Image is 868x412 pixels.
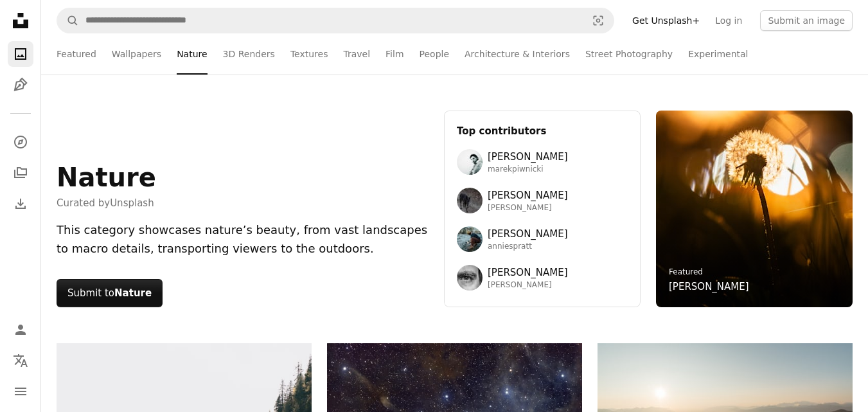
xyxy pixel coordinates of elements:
[57,8,79,33] button: Search Unsplash
[8,41,33,67] a: Photos
[57,33,96,75] a: Featured
[57,279,163,307] button: Submit toNature
[223,33,275,75] a: 3D Renders
[57,195,156,211] span: Curated by
[343,33,370,75] a: Travel
[457,265,483,291] img: Avatar of user Francesco Ungaro
[290,33,328,75] a: Textures
[669,279,749,294] a: [PERSON_NAME]
[8,72,33,98] a: Illustrations
[457,123,628,139] h3: Top contributors
[110,197,154,209] a: Unsplash
[488,226,568,242] span: [PERSON_NAME]
[457,265,628,291] a: Avatar of user Francesco Ungaro[PERSON_NAME][PERSON_NAME]
[488,188,568,203] span: [PERSON_NAME]
[8,129,33,155] a: Explore
[8,160,33,186] a: Collections
[57,8,614,33] form: Find visuals sitewide
[457,149,483,175] img: Avatar of user Marek Piwnicki
[583,8,614,33] button: Visual search
[488,203,568,213] span: [PERSON_NAME]
[457,149,628,175] a: Avatar of user Marek Piwnicki[PERSON_NAME]marekpiwnicki
[114,287,152,299] strong: Nature
[8,317,33,343] a: Log in / Sign up
[457,188,483,213] img: Avatar of user Wolfgang Hasselmann
[707,10,750,31] a: Log in
[488,265,568,280] span: [PERSON_NAME]
[688,33,748,75] a: Experimental
[8,348,33,373] button: Language
[457,226,628,252] a: Avatar of user Annie Spratt[PERSON_NAME]anniespratt
[488,280,568,291] span: [PERSON_NAME]
[457,226,483,252] img: Avatar of user Annie Spratt
[760,10,853,31] button: Submit an image
[385,33,403,75] a: Film
[112,33,161,75] a: Wallpapers
[585,33,673,75] a: Street Photography
[488,242,568,252] span: anniespratt
[420,33,450,75] a: People
[457,188,628,213] a: Avatar of user Wolfgang Hasselmann[PERSON_NAME][PERSON_NAME]
[57,221,429,258] div: This category showcases nature’s beauty, from vast landscapes to macro details, transporting view...
[624,10,707,31] a: Get Unsplash+
[8,8,33,36] a: Home — Unsplash
[8,191,33,217] a: Download History
[669,267,703,276] a: Featured
[465,33,570,75] a: Architecture & Interiors
[488,149,568,165] span: [PERSON_NAME]
[57,162,156,193] h1: Nature
[8,379,33,404] button: Menu
[488,165,568,175] span: marekpiwnicki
